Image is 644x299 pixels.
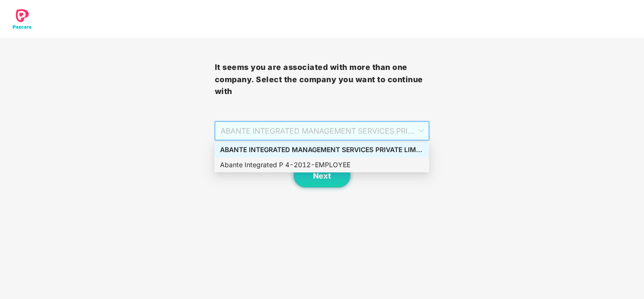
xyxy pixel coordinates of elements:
[220,160,424,170] div: Abante Integrated P 4 - 2012 - EMPLOYEE
[220,122,424,140] span: ABANTE INTEGRATED MANAGEMENT SERVICES PRIVATE LIMITED - 2012 - EMPLOYEE
[215,61,430,98] h3: It seems you are associated with more than one company. Select the company you want to continue with
[294,164,350,188] button: Next
[220,145,424,155] div: ABANTE INTEGRATED MANAGEMENT SERVICES PRIVATE LIMITED - 2012 - EMPLOYEE
[313,171,331,180] span: Next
